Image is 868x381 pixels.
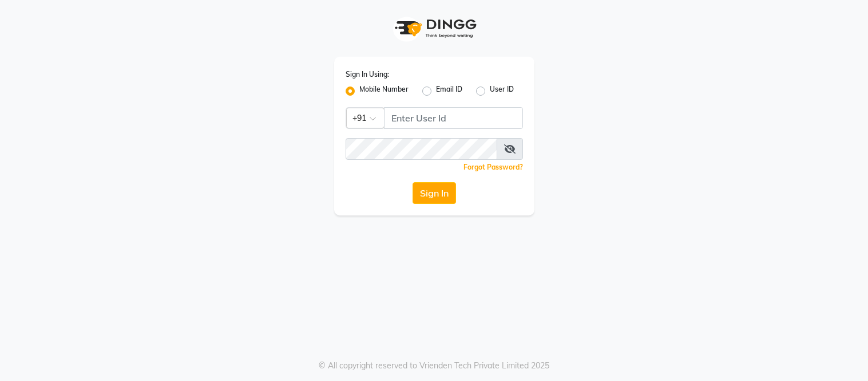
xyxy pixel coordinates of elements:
[463,163,523,171] a: Forgot Password?
[346,69,389,80] label: Sign In Using:
[389,11,480,45] img: logo1.svg
[436,84,462,98] label: Email ID
[413,182,456,204] button: Sign In
[359,84,409,98] label: Mobile Number
[384,107,523,129] input: Username
[346,138,497,160] input: Username
[490,84,514,98] label: User ID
